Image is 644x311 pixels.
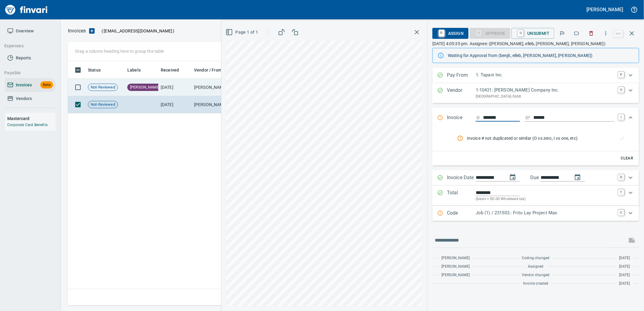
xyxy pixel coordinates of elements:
[476,196,615,202] p: (basis + $0.00 Wholesale tax)
[5,24,55,38] a: Overview
[447,209,476,217] p: Code
[432,128,639,166] div: Expand
[439,30,444,36] a: R
[619,155,635,162] span: Clear
[2,67,52,79] button: Payable
[432,170,639,186] div: Expand
[618,72,624,78] a: P
[518,30,524,36] a: U
[441,255,470,261] span: [PERSON_NAME]
[432,28,468,39] button: RAssign
[432,41,639,47] p: [DATE] 4:05:35 pm. Assignee: ([PERSON_NAME], elleb, [PERSON_NAME], [PERSON_NAME])
[158,96,192,113] td: [DATE]
[555,27,569,40] button: Flag
[161,66,187,74] span: Received
[447,189,476,202] p: Total
[194,66,222,74] span: Vendor / From
[16,27,34,35] span: Overview
[128,85,162,90] span: [PERSON_NAME]
[618,87,624,93] a: V
[161,66,179,74] span: Received
[127,66,141,74] span: Labels
[447,114,476,122] p: Invoice
[68,27,86,35] nav: breadcrumb
[88,66,101,74] span: Status
[441,272,470,278] span: [PERSON_NAME]
[432,83,639,103] div: Expand
[619,264,630,270] span: [DATE]
[447,72,476,79] p: Pay From
[432,206,639,221] div: Expand
[437,28,464,38] span: Assign
[570,27,583,40] button: Labels
[470,30,510,35] div: Job Phase required
[522,272,549,278] span: Vendor changed
[227,28,258,36] span: Page 1 of 1
[599,27,612,40] button: More
[192,79,252,96] td: [PERSON_NAME] Company Inc. (1-10431)
[75,48,164,54] p: Drag a column heading here to group the table
[192,96,252,113] td: [PERSON_NAME] Company Inc. (1-10431)
[7,123,48,127] a: Corporate Card Benefits
[476,114,481,121] svg: Invoice number
[619,281,630,287] span: [DATE]
[530,174,559,181] p: Due
[127,66,149,74] span: Labels
[505,170,520,185] button: change date
[88,102,118,108] span: Not-Reviewed
[448,50,634,61] div: Waiting for Approval from (benjit, elleb, [PERSON_NAME], [PERSON_NAME])
[86,27,98,35] button: Upload an Invoice
[16,95,32,102] span: Vendors
[16,54,31,62] span: Reports
[625,233,639,248] span: This records your message into the invoice and notifies anyone mentioned
[88,85,118,90] span: Not-Reviewed
[452,130,634,146] nav: rules from agents
[476,209,615,216] p: Job (1) / 231503.: Frito Lay Project Max
[68,27,86,35] p: Invoices
[528,264,543,270] span: Assigned
[224,27,260,38] button: Page 1 of 1
[619,255,630,261] span: [DATE]
[7,115,55,122] h6: Mastercard
[476,94,615,100] p: [GEOGRAPHIC_DATA]-5668
[2,40,52,52] button: Expenses
[612,26,639,41] span: Close invoice
[432,68,639,83] div: Expand
[5,78,55,92] a: InvoicesBeta
[4,42,50,50] span: Expenses
[88,66,109,74] span: Status
[516,28,549,38] span: Unsubmit
[4,2,49,17] img: Finvari
[5,51,55,65] a: Reports
[618,189,624,195] a: T
[4,69,50,77] span: Payable
[512,28,554,39] button: UUnsubmit
[467,135,620,141] span: Invoice # not duplicated or similar (O vs zero, I vs one, etc)
[16,81,32,89] span: Invoices
[447,87,476,99] p: Vendor
[525,115,531,121] svg: Invoice description
[618,174,624,180] a: D
[523,281,548,287] span: Invoice created
[570,170,585,185] button: change due date
[5,92,55,105] a: Vendors
[194,66,230,74] span: Vendor / From
[619,272,630,278] span: [DATE]
[158,79,192,96] td: [DATE]
[614,30,623,37] a: esc
[617,154,637,163] button: Clear
[476,72,615,79] p: 1: Tapani Inc.
[522,255,549,261] span: Coding changed
[103,28,173,34] span: [EMAIL_ADDRESS][DOMAIN_NAME]
[432,186,639,206] div: Expand
[98,28,175,34] p: ( )
[585,5,625,14] button: [PERSON_NAME]
[618,114,624,120] a: I
[476,87,615,94] p: 1-10431: [PERSON_NAME] Company Inc.
[441,264,470,270] span: [PERSON_NAME]
[585,27,598,40] button: Discard
[40,82,53,89] span: Beta
[432,108,639,128] div: Expand
[618,209,624,216] a: C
